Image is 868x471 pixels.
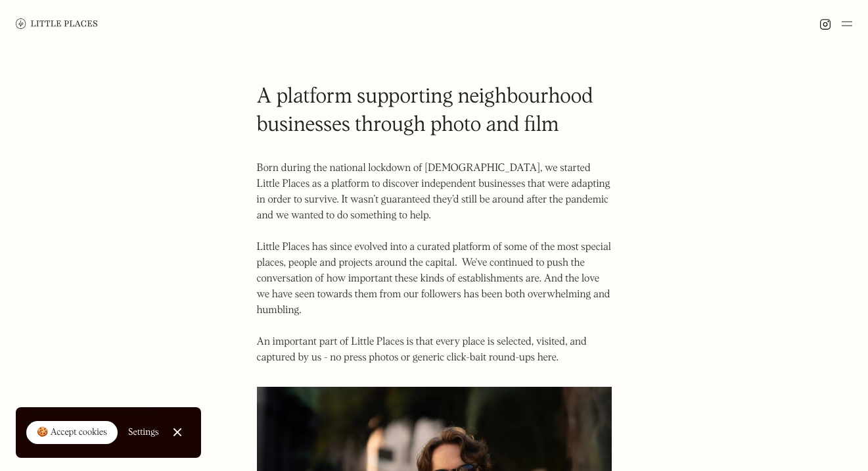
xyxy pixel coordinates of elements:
p: Born during the national lockdown of [DEMOGRAPHIC_DATA], we started Little Places as a platform t... [257,161,612,366]
div: Close Cookie Popup [177,432,177,433]
div: Settings [128,428,159,437]
a: 🍪 Accept cookies [26,421,118,445]
h1: A platform supporting neighbourhood businesses through photo and film [257,83,612,139]
a: Settings [128,418,159,447]
a: Close Cookie Popup [164,419,191,445]
div: 🍪 Accept cookies [37,426,107,439]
